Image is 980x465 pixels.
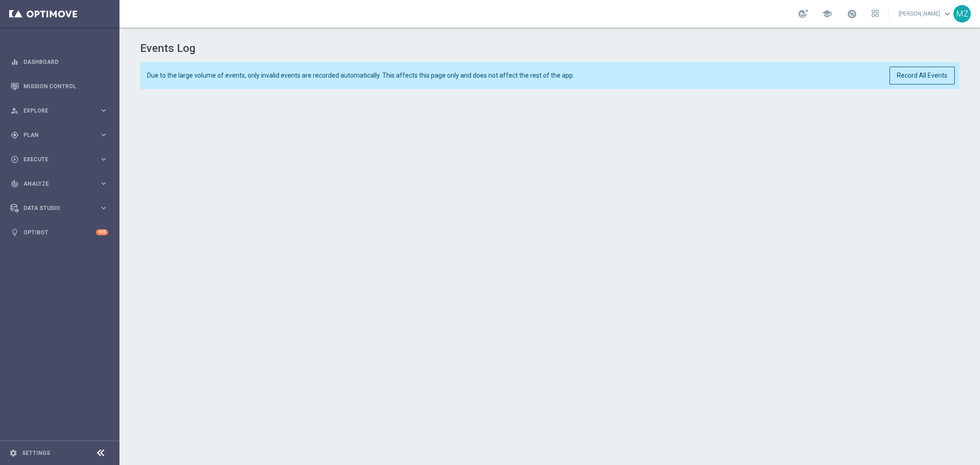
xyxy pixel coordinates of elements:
div: Explore [11,107,99,115]
button: equalizer Dashboard [10,58,108,66]
div: Data Studio [11,204,99,212]
button: Record All Events [889,67,955,85]
div: +10 [96,229,108,235]
i: person_search [11,107,19,115]
i: equalizer [11,58,19,66]
div: Dashboard [11,50,108,74]
button: lightbulb Optibot +10 [10,229,108,236]
i: gps_fixed [11,131,19,139]
span: Explore [23,108,99,113]
div: Mission Control [11,74,108,98]
a: [PERSON_NAME]keyboard_arrow_down [898,7,953,21]
span: keyboard_arrow_down [942,9,952,19]
button: track_changes Analyze keyboard_arrow_right [10,180,108,187]
button: play_circle_outline Execute keyboard_arrow_right [10,156,108,163]
i: keyboard_arrow_right [99,204,108,212]
button: gps_fixed Plan keyboard_arrow_right [10,131,108,139]
button: person_search Explore keyboard_arrow_right [10,107,108,114]
span: Execute [23,157,99,162]
h1: Events Log [140,42,960,55]
i: keyboard_arrow_right [99,179,108,188]
i: keyboard_arrow_right [99,106,108,115]
span: Data Studio [23,205,99,211]
i: keyboard_arrow_right [99,130,108,139]
div: Plan [11,131,99,139]
span: Due to the large volume of events, only invalid events are recorded automatically. This affects t... [147,72,878,79]
div: MZ [953,5,971,23]
span: Plan [23,132,99,138]
div: Analyze [11,180,99,188]
i: play_circle_outline [11,155,19,164]
a: Optibot [23,220,96,244]
i: settings [9,449,17,457]
a: Dashboard [23,50,108,74]
i: lightbulb [11,228,19,237]
div: Optibot [11,220,108,244]
span: Analyze [23,181,99,187]
i: track_changes [11,180,19,188]
div: Execute [11,155,99,164]
button: Mission Control [10,83,108,90]
a: Settings [22,450,50,456]
i: keyboard_arrow_right [99,155,108,164]
button: Data Studio keyboard_arrow_right [10,204,108,212]
a: Mission Control [23,74,108,98]
span: school [822,9,832,19]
